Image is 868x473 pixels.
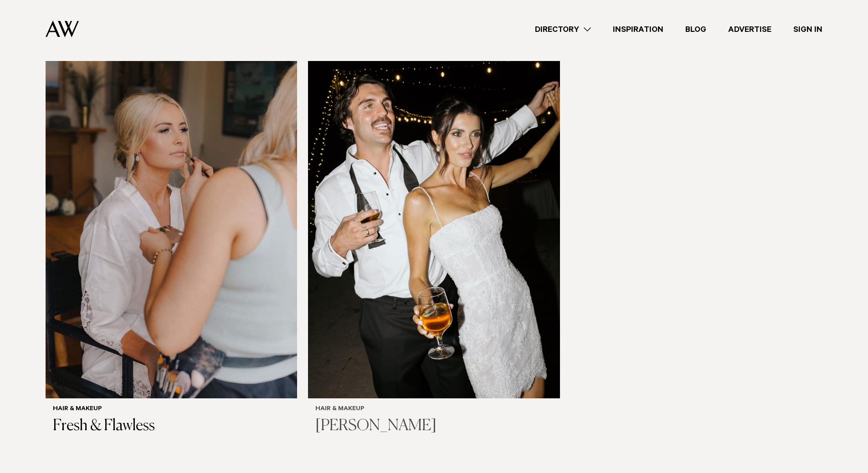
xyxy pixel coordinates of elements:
h6: Hair & Makeup [53,406,290,413]
a: Advertise [717,23,782,36]
a: Sign In [782,23,833,36]
a: Inspiration [602,23,674,36]
h3: Fresh & Flawless [53,417,290,436]
h6: Hair & Makeup [315,406,552,413]
img: Auckland Weddings Logo [46,20,79,37]
img: Auckland Weddings Hair & Makeup | Fresh & Flawless [46,61,297,398]
a: Directory [524,23,602,36]
a: Auckland Weddings Hair & Makeup | Kate Solley Hair & Makeup [PERSON_NAME] [308,61,560,443]
a: Auckland Weddings Hair & Makeup | Fresh & Flawless Hair & Makeup Fresh & Flawless [46,61,297,443]
h3: [PERSON_NAME] [315,417,552,436]
img: Auckland Weddings Hair & Makeup | Kate Solley [308,61,560,398]
a: Blog [674,23,717,36]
